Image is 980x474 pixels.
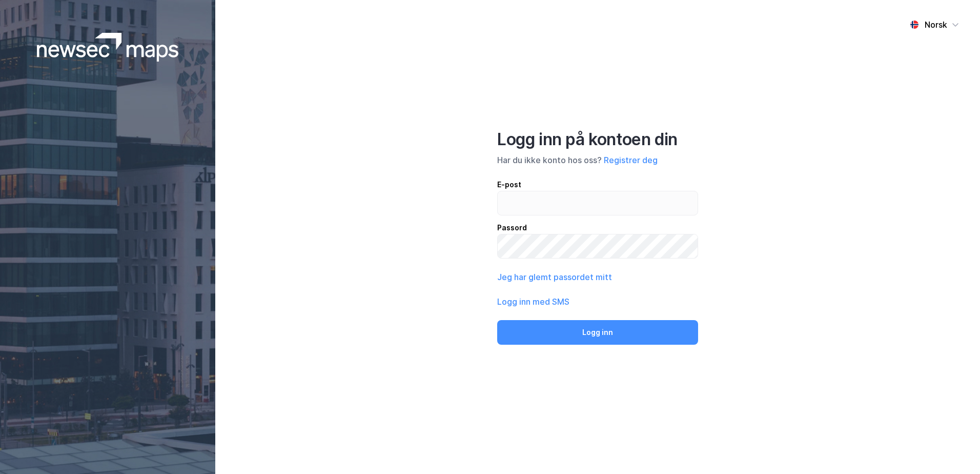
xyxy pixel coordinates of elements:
button: Registrer deg [604,154,658,166]
div: Har du ikke konto hos oss? [497,154,698,166]
div: Passord [497,222,698,234]
button: Jeg har glemt passordet mitt [497,271,612,283]
div: Logg inn på kontoen din [497,129,698,150]
button: Logg inn [497,320,698,345]
button: Logg inn med SMS [497,295,569,308]
div: Norsk [925,18,947,31]
img: logoWhite.bf58a803f64e89776f2b079ca2356427.svg [37,33,179,62]
div: E-post [497,179,698,191]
